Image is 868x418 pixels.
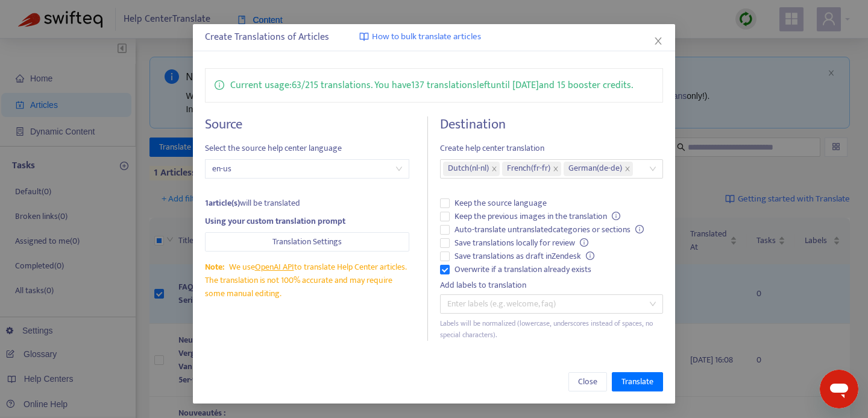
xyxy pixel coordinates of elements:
span: Close [578,375,597,388]
h4: Destination [440,116,663,133]
span: German ( de-de ) [568,162,622,176]
span: Select the source help center language [205,142,409,155]
div: Create Translations of Articles [205,30,663,45]
button: Translate [612,372,663,391]
span: Keep the previous images in the translation [450,210,625,223]
span: Save translations locally for review [450,236,593,250]
span: close [653,36,663,46]
iframe: Button to launch messaging window [820,370,858,408]
span: close [553,166,559,172]
button: Close [652,34,665,48]
span: Overwrite if a translation already exists [450,263,596,276]
span: close [624,166,631,172]
span: Keep the source language [450,197,552,210]
h4: Source [205,116,409,133]
span: info-circle [215,78,224,90]
span: info-circle [580,238,588,247]
span: close [491,166,497,172]
span: Create help center translation [440,142,663,155]
span: info-circle [586,252,594,260]
div: Labels will be normalized (lowercase, underscores instead of spaces, no special characters). [440,318,663,341]
div: will be translated [205,197,409,210]
span: French ( fr-fr ) [507,162,550,176]
span: Note: [205,260,224,274]
div: We use to translate Help Center articles. The translation is not 100% accurate and may require so... [205,261,409,300]
button: Translation Settings [205,232,409,252]
span: info-circle [612,212,620,220]
span: Auto-translate untranslated categories or sections [450,223,649,236]
img: image-link [359,32,369,42]
span: Translate [621,375,653,388]
a: OpenAI API [255,260,294,274]
span: Save translations as draft in Zendesk [450,250,599,263]
p: Current usage: 63 / 215 translations . You have 137 translations left until [DATE] and 15 booster... [230,78,633,93]
span: Dutch ( nl-nl ) [448,162,489,176]
span: info-circle [635,225,644,233]
span: Translation Settings [272,235,342,249]
a: How to bulk translate articles [359,30,481,44]
button: Close [568,372,607,391]
strong: 1 article(s) [205,196,240,210]
div: Using your custom translation prompt [205,215,409,228]
span: How to bulk translate articles [372,30,481,44]
div: Add labels to translation [440,279,663,292]
span: en-us [212,160,402,178]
